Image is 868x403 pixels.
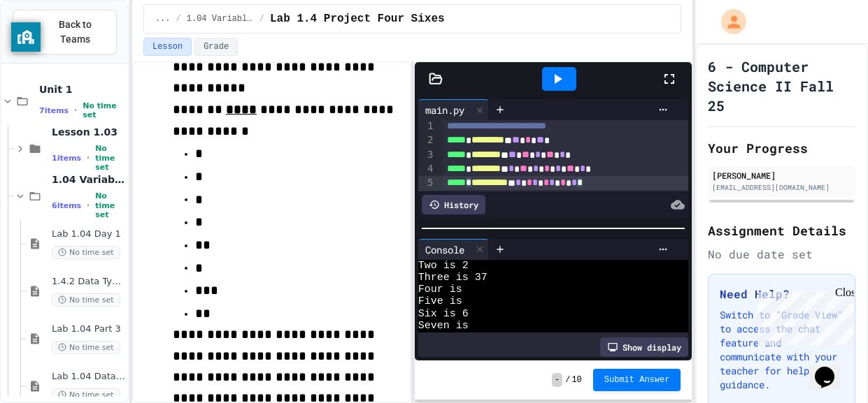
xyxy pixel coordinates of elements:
span: Lab 1.4 Project Four Sixes [270,10,445,27]
iframe: chat widget [809,347,854,389]
span: Back to Teams [45,17,105,47]
h2: Assignment Details [708,221,855,240]
div: 1 [418,119,436,133]
span: • [87,152,90,163]
span: No time set [83,101,125,119]
div: main.py [418,99,489,120]
span: 7 items [39,106,69,115]
div: 3 [418,148,436,162]
span: 6 items [52,201,81,210]
span: Seven is [418,320,469,332]
span: Four is [418,284,462,295]
h3: Need Help? [720,286,844,302]
span: ... [155,13,171,24]
div: 6 [418,191,436,205]
h1: 6 - Computer Science II Fall 25 [708,57,855,115]
p: Switch to "Grade View" to access the chat feature and communicate with your teacher for help and ... [720,308,844,392]
div: main.py [418,103,471,117]
span: Submit Answer [604,374,670,386]
div: No due date set [708,246,855,263]
span: Five is [418,295,462,307]
span: 1.04 Variables and User Input [187,13,254,24]
span: 10 [571,374,581,386]
div: [EMAIL_ADDRESS][DOMAIN_NAME] [712,182,851,193]
span: • [74,105,77,116]
div: Console [418,239,489,260]
div: My Account [706,6,750,38]
button: Back to Teams [13,10,117,54]
span: No time set [95,191,125,219]
span: • [87,200,90,211]
span: Lab 1.04 Data Types Part 4 [52,371,125,383]
span: Three is 37 [418,272,488,284]
span: No time set [52,246,120,259]
span: / [176,13,181,24]
div: Chat with us now!Close [6,6,97,89]
span: Six is 6 [418,308,469,320]
h2: Your Progress [708,138,855,158]
span: No time set [52,293,120,307]
div: 5 [418,176,436,190]
span: No time set [52,388,120,402]
button: privacy banner [11,22,41,52]
span: 1.4.2 Data Types 2 [52,276,125,288]
span: - [552,373,562,387]
button: Grade [194,38,238,56]
span: Lesson 1.03 [52,126,125,138]
iframe: chat widget [752,286,854,346]
span: Lab 1.04 Day 1 [52,228,125,240]
div: 4 [418,162,436,176]
button: Lesson [143,38,192,56]
span: / [259,13,264,24]
div: Console [418,242,471,257]
span: No time set [95,144,125,172]
span: Unit 1 [39,83,125,96]
span: Two is 2 [418,260,469,272]
span: 1.04 Variables and User Input [52,173,125,186]
div: History [422,195,485,214]
div: [PERSON_NAME] [712,169,851,182]
button: Submit Answer [593,369,681,391]
span: No time set [52,341,120,354]
div: 2 [418,133,436,147]
span: 1 items [52,154,81,163]
span: Lab 1.04 Part 3 [52,323,125,335]
span: / [565,374,570,386]
div: Show display [600,337,688,357]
